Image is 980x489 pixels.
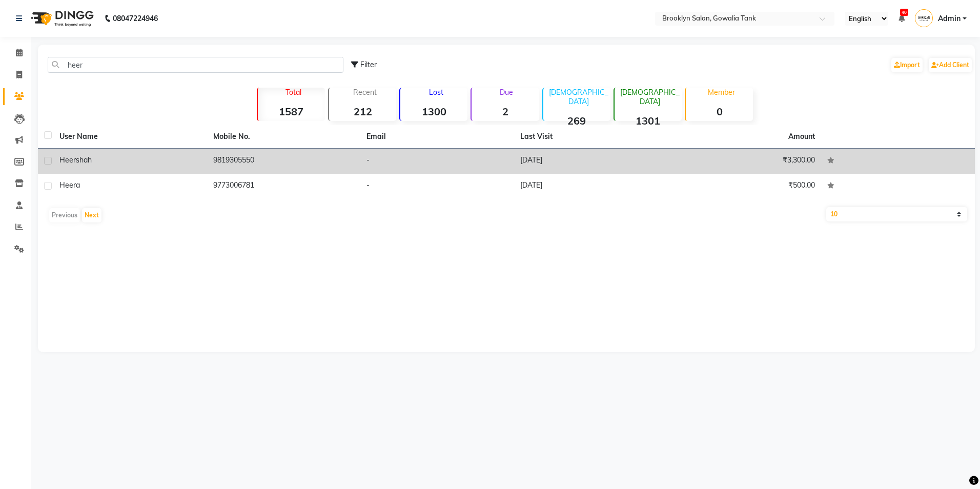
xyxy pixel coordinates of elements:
th: User Name [53,125,207,149]
strong: 1587 [258,105,325,118]
th: Last Visit [514,125,668,149]
p: Total [262,88,325,97]
th: Amount [782,125,821,148]
p: [DEMOGRAPHIC_DATA] [619,88,682,106]
strong: 212 [329,105,396,118]
p: Recent [333,88,396,97]
img: logo [26,4,96,33]
td: ₹500.00 [668,174,822,199]
span: Admin [938,13,961,24]
p: [DEMOGRAPHIC_DATA] [547,88,610,106]
span: heer [59,155,76,165]
span: 40 [900,9,908,16]
b: 08047224946 [113,4,158,33]
a: Add Client [929,58,972,72]
p: Due [474,88,539,97]
span: shah [76,155,92,165]
span: Filter [360,60,377,69]
td: ₹3,300.00 [668,149,822,174]
td: - [360,174,514,199]
td: [DATE] [514,149,668,174]
th: Mobile No. [207,125,361,149]
strong: 1300 [400,105,467,118]
td: 9819305550 [207,149,361,174]
span: Heera [59,180,80,190]
strong: 269 [543,114,610,127]
a: 40 [899,14,905,23]
td: - [360,149,514,174]
img: Admin [915,9,933,27]
strong: 0 [686,105,753,118]
p: Member [690,88,753,97]
strong: 1301 [615,114,682,127]
a: Import [891,58,923,72]
th: Email [360,125,514,149]
td: 9773006781 [207,174,361,199]
button: Next [82,208,101,222]
input: Search by Name/Mobile/Email/Code [48,57,343,73]
strong: 2 [472,105,539,118]
p: Lost [404,88,467,97]
td: [DATE] [514,174,668,199]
